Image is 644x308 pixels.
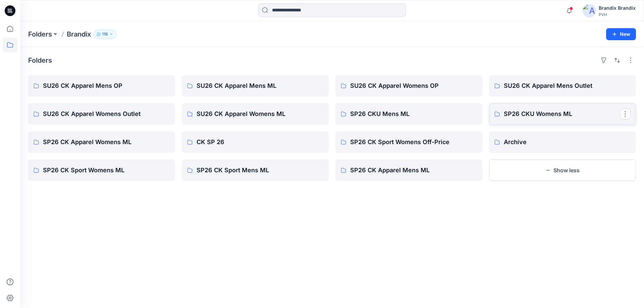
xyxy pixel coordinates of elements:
p: SP26 CK Apparel Mens ML [350,166,477,175]
p: SU26 CK Apparel Mens Outlet [504,81,631,90]
p: SP26 CK Sport Mens ML [197,166,323,175]
button: 116 [94,29,116,39]
a: SP26 CK Apparel Mens ML [335,160,482,181]
p: CK SP 26 [197,137,323,147]
p: SP26 CKU Mens ML [350,109,477,119]
a: Folders [28,29,52,39]
h4: Folders [28,56,52,64]
p: Archive [504,137,631,147]
button: Show less [489,160,636,181]
p: SU26 CK Apparel Womens ML [197,109,323,119]
a: SP26 CK Sport Womens Off-Price [335,131,482,153]
a: CK SP 26 [182,131,329,153]
div: PVH [599,12,636,17]
div: Brandix Brandix [599,4,636,12]
p: SP26 CK Sport Womens ML [43,166,170,175]
a: SU26 CK Apparel Mens ML [182,75,329,97]
a: SP26 CKU Mens ML [335,103,482,125]
p: SU26 CK Apparel Mens ML [197,81,323,90]
button: New [606,28,636,40]
a: SP26 CKU Womens ML [489,103,636,125]
p: SP26 CK Apparel Womens ML [43,137,170,147]
a: SU26 CK Apparel Mens Outlet [489,75,636,97]
a: Archive [489,131,636,153]
a: SU26 CK Apparel Womens OP [335,75,482,97]
p: SU26 CK Apparel Womens Outlet [43,109,170,119]
p: SU26 CK Apparel Mens OP [43,81,170,90]
img: avatar [583,4,596,17]
p: SU26 CK Apparel Womens OP [350,81,477,90]
a: SU26 CK Apparel Womens Outlet [28,103,175,125]
a: SP26 CK Sport Mens ML [182,160,329,181]
p: SP26 CK Sport Womens Off-Price [350,137,477,147]
a: SP26 CK Sport Womens ML [28,160,175,181]
a: SP26 CK Apparel Womens ML [28,131,175,153]
a: SU26 CK Apparel Womens ML [182,103,329,125]
a: SU26 CK Apparel Mens OP [28,75,175,97]
p: Brandix [67,29,91,39]
p: SP26 CKU Womens ML [504,109,620,119]
p: 116 [102,30,108,38]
